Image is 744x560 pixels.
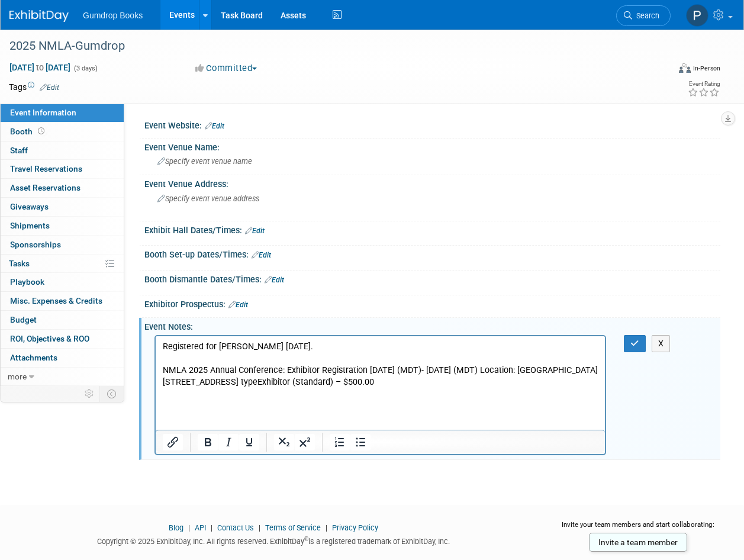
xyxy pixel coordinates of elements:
[144,318,720,333] div: Event Notes:
[83,11,143,20] span: Gumdrop Books
[73,65,98,72] span: (3 days)
[205,122,224,130] a: Edit
[144,246,720,261] div: Booth Set-up Dates/Times:
[10,108,76,117] span: Event Information
[1,292,124,310] a: Misc. Expenses & Credits
[10,202,49,211] span: Giveaways
[9,259,30,268] span: Tasks
[144,295,720,311] div: Exhibitor Prospectus:
[36,127,47,136] span: Booth not reserved yet
[157,194,259,203] span: Specify event venue address
[1,255,124,273] a: Tasks
[652,335,671,352] button: X
[208,523,215,532] span: |
[191,62,262,75] button: Committed
[304,536,308,542] sup: ®
[330,434,350,450] button: Numbered list
[144,175,720,190] div: Event Venue Address:
[9,10,69,22] img: ExhibitDay
[198,434,218,450] button: Bold
[34,63,46,72] span: to
[5,36,659,57] div: 2025 NMLA-Gumdrop
[185,523,193,532] span: |
[1,368,124,386] a: more
[688,81,720,87] div: Event Rating
[144,221,720,237] div: Exhibit Hall Dates/Times:
[265,523,321,532] a: Terms of Service
[163,434,183,450] button: Insert/edit link
[245,227,265,235] a: Edit
[617,62,720,79] div: Event Format
[156,336,605,430] iframe: Rich Text Area
[10,221,50,230] span: Shipments
[10,277,44,287] span: Playbook
[10,183,80,192] span: Asset Reservations
[169,523,183,532] a: Blog
[144,117,720,132] div: Event Website:
[1,160,124,178] a: Travel Reservations
[10,315,37,324] span: Budget
[239,434,259,450] button: Underline
[10,334,89,343] span: ROI, Objectives & ROO
[1,217,124,235] a: Shipments
[556,520,720,538] div: Invite your team members and start collaborating:
[256,523,263,532] span: |
[1,198,124,216] a: Giveaways
[9,62,71,73] span: [DATE] [DATE]
[1,179,124,197] a: Asset Reservations
[1,273,124,291] a: Playbook
[332,523,378,532] a: Privacy Policy
[1,236,124,254] a: Sponsorships
[10,146,28,155] span: Staff
[228,301,248,309] a: Edit
[10,164,82,173] span: Travel Reservations
[218,434,239,450] button: Italic
[8,372,27,381] span: more
[157,157,252,166] span: Specify event venue name
[10,296,102,305] span: Misc. Expenses & Credits
[1,141,124,160] a: Staff
[195,523,206,532] a: API
[217,523,254,532] a: Contact Us
[79,386,100,401] td: Personalize Event Tab Strip
[10,353,57,362] span: Attachments
[616,5,671,26] a: Search
[265,276,284,284] a: Edit
[144,271,720,286] div: Booth Dismantle Dates/Times:
[274,434,294,450] button: Subscript
[9,81,59,93] td: Tags
[1,123,124,141] a: Booth
[1,311,124,329] a: Budget
[40,83,59,92] a: Edit
[323,523,330,532] span: |
[693,64,720,73] div: In-Person
[1,104,124,122] a: Event Information
[9,533,538,547] div: Copyright © 2025 ExhibitDay, Inc. All rights reserved. ExhibitDay is a registered trademark of Ex...
[295,434,315,450] button: Superscript
[632,11,659,20] span: Search
[252,251,271,259] a: Edit
[686,4,708,27] img: Pam Fitzgerald
[1,349,124,367] a: Attachments
[10,127,47,136] span: Booth
[100,386,124,401] td: Toggle Event Tabs
[144,139,720,153] div: Event Venue Name:
[679,63,691,73] img: Format-Inperson.png
[10,240,61,249] span: Sponsorships
[350,434,371,450] button: Bullet list
[589,533,687,552] a: Invite a team member
[1,330,124,348] a: ROI, Objectives & ROO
